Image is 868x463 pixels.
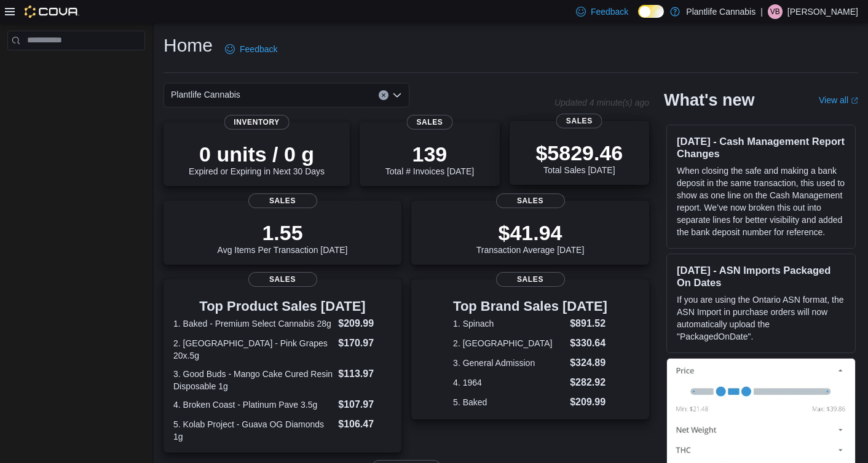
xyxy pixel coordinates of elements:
[664,90,754,110] h2: What's new
[535,141,623,175] div: Total Sales [DATE]
[406,115,452,130] span: Sales
[638,18,639,18] span: Dark Mode
[677,135,845,160] h3: [DATE] - Cash Management Report Changes
[173,299,392,314] h3: Top Product Sales [DATE]
[770,4,780,19] span: VB
[248,272,317,287] span: Sales
[218,220,348,245] p: 1.55
[173,368,333,392] dt: 3. Good Buds - Mango Cake Cured Resin Disposable 1g
[173,337,333,362] dt: 2. [GEOGRAPHIC_DATA] - Pink Grapes 20x.5g
[453,376,565,389] dt: 4. 1964
[453,357,565,369] dt: 3. General Admission
[453,337,565,349] dt: 2. [GEOGRAPHIC_DATA]
[591,6,628,18] span: Feedback
[638,5,664,18] input: Dark Mode
[570,316,607,331] dd: $891.52
[787,4,858,19] p: [PERSON_NAME]
[476,220,585,255] div: Transaction Average [DATE]
[556,114,602,128] span: Sales
[338,417,392,432] dd: $106.47
[171,87,240,102] span: Plantlife Cannabis
[570,356,607,370] dd: $324.89
[819,95,858,105] a: View allExternal link
[240,43,277,55] span: Feedback
[173,317,333,330] dt: 1. Baked - Premium Select Cannabis 28g
[220,37,282,61] a: Feedback
[173,399,333,411] dt: 4. Broken Coast - Platinum Pave 3.5g
[535,141,623,165] p: $5829.46
[385,142,474,176] div: Total # Invoices [DATE]
[385,142,474,166] p: 139
[686,4,756,19] p: Plantlife Cannabis
[453,396,565,408] dt: 5. Baked
[338,397,392,412] dd: $107.97
[453,317,565,330] dt: 1. Spinach
[189,142,325,166] p: 0 units / 0 g
[338,316,392,331] dd: $209.99
[338,336,392,351] dd: $170.97
[570,395,607,410] dd: $209.99
[554,98,649,107] p: Updated 4 minute(s) ago
[224,115,290,130] span: Inventory
[677,165,845,238] p: When closing the safe and making a bank deposit in the same transaction, this used to show as one...
[677,264,845,289] h3: [DATE] - ASN Imports Packaged On Dates
[189,142,325,176] div: Expired or Expiring in Next 30 Days
[851,97,858,104] svg: External link
[453,299,607,314] h3: Top Brand Sales [DATE]
[7,53,145,82] nav: Complex example
[164,33,213,58] h1: Home
[338,367,392,381] dd: $113.97
[218,220,348,255] div: Avg Items Per Transaction [DATE]
[768,4,783,19] div: Victoria Brown
[496,272,565,287] span: Sales
[760,4,763,19] p: |
[476,220,585,245] p: $41.94
[248,193,317,208] span: Sales
[570,375,607,390] dd: $282.92
[570,336,607,351] dd: $330.64
[173,418,333,443] dt: 5. Kolab Project - Guava OG Diamonds 1g
[392,90,402,100] button: Open list of options
[677,294,845,343] p: If you are using the Ontario ASN format, the ASN Import in purchase orders will now automatically...
[379,90,389,100] button: Clear input
[496,193,565,208] span: Sales
[25,6,79,18] img: Cova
